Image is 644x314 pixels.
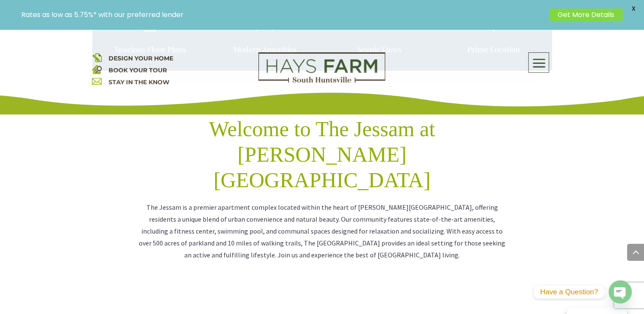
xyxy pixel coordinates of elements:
span: X [627,2,640,15]
h2: Welcome to The Jessam at [PERSON_NAME][GEOGRAPHIC_DATA] [138,116,506,197]
img: Logo [258,52,385,83]
p: The Jessam is a premier apartment complex located within the heart of [PERSON_NAME][GEOGRAPHIC_DA... [138,201,506,261]
a: DESIGN YOUR HOME [108,54,173,62]
a: hays farm homes huntsville development [258,77,385,85]
a: BOOK YOUR TOUR [108,66,166,74]
p: Rates as low as 5.75%* with our preferred lender [21,11,545,19]
a: Get More Details [549,9,623,21]
img: book your home tour [92,64,102,74]
img: design your home [92,52,102,62]
a: STAY IN THE KNOW [108,78,169,86]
